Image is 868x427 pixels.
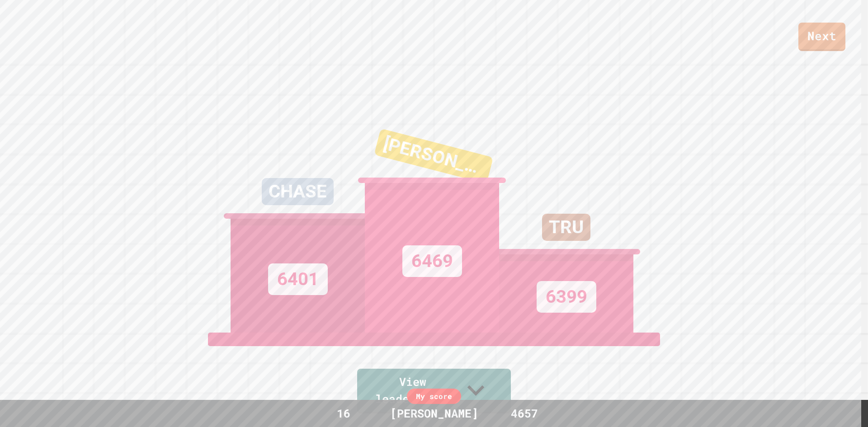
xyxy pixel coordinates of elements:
div: 6401 [268,263,328,295]
div: My score [407,389,461,404]
div: 6399 [537,281,596,313]
div: 4657 [491,405,558,422]
div: 16 [310,405,377,422]
div: 6469 [402,245,462,277]
div: TRU [542,214,590,241]
div: [PERSON_NAME] [381,405,487,422]
a: View leaderboard [357,369,511,413]
a: Next [798,23,845,51]
div: [PERSON_NAME] [374,128,493,183]
div: CHASE [262,178,334,205]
